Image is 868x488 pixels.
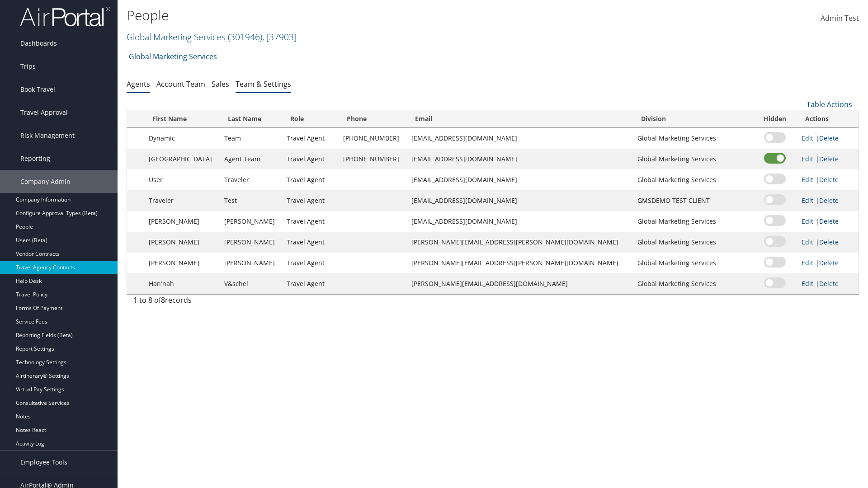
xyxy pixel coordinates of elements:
[282,253,339,273] td: Travel Agent
[133,295,303,310] div: 1 to 8 of records
[407,273,633,294] td: [PERSON_NAME][EMAIL_ADDRESS][DOMAIN_NAME]
[220,128,282,149] td: Team
[220,273,282,294] td: V&schel
[633,273,753,294] td: Global Marketing Services
[144,211,220,232] td: [PERSON_NAME]
[282,169,339,190] td: Travel Agent
[407,169,633,190] td: [EMAIL_ADDRESS][DOMAIN_NAME]
[633,211,753,232] td: Global Marketing Services
[407,149,633,169] td: [EMAIL_ADDRESS][DOMAIN_NAME]
[821,13,859,23] span: Admin Test
[144,273,220,294] td: Han'nah
[797,253,859,273] td: |
[156,79,205,89] a: Account Team
[807,99,852,109] a: Table Actions
[819,217,839,225] a: Delete
[282,149,339,169] td: Travel Agent
[220,110,282,128] th: Last Name
[282,232,339,253] td: Travel Agent
[20,147,50,170] span: Reporting
[220,190,282,211] td: Test
[753,110,797,128] th: Hidden
[819,258,839,267] a: Delete
[127,110,144,128] th: : activate to sort column descending
[797,273,859,294] td: |
[819,134,839,142] a: Delete
[262,31,297,43] span: , [ 37903 ]
[127,79,150,89] a: Agents
[802,258,813,267] a: Edit
[407,232,633,253] td: [PERSON_NAME][EMAIL_ADDRESS][PERSON_NAME][DOMAIN_NAME]
[802,279,813,288] a: Edit
[282,273,339,294] td: Travel Agent
[821,5,859,33] a: Admin Test
[282,211,339,232] td: Travel Agent
[228,31,262,43] span: ( 301946 )
[20,101,68,124] span: Travel Approval
[802,134,813,142] a: Edit
[797,110,859,128] th: Actions
[161,295,165,305] span: 8
[407,211,633,232] td: [EMAIL_ADDRESS][DOMAIN_NAME]
[144,110,220,128] th: First Name
[633,128,753,149] td: Global Marketing Services
[339,128,407,149] td: [PHONE_NUMBER]
[407,128,633,149] td: [EMAIL_ADDRESS][DOMAIN_NAME]
[819,238,839,246] a: Delete
[236,79,291,89] a: Team & Settings
[144,128,220,149] td: Dynamic
[220,149,282,169] td: Agent Team
[144,253,220,273] td: [PERSON_NAME]
[282,190,339,211] td: Travel Agent
[339,149,407,169] td: [PHONE_NUMBER]
[633,190,753,211] td: GMSDEMO TEST CLIENT
[633,232,753,253] td: Global Marketing Services
[633,149,753,169] td: Global Marketing Services
[633,110,753,128] th: Division
[20,451,67,474] span: Employee Tools
[407,190,633,211] td: [EMAIL_ADDRESS][DOMAIN_NAME]
[797,149,859,169] td: |
[144,190,220,211] td: Traveler
[20,55,36,78] span: Trips
[407,110,633,128] th: Email
[802,196,813,205] a: Edit
[220,169,282,190] td: Traveler
[802,175,813,184] a: Edit
[797,232,859,253] td: |
[819,175,839,184] a: Delete
[20,32,57,55] span: Dashboards
[220,253,282,273] td: [PERSON_NAME]
[20,170,71,193] span: Company Admin
[633,253,753,273] td: Global Marketing Services
[802,155,813,163] a: Edit
[819,279,839,288] a: Delete
[20,124,75,147] span: Risk Management
[797,169,859,190] td: |
[220,232,282,253] td: [PERSON_NAME]
[802,238,813,246] a: Edit
[144,149,220,169] td: [GEOGRAPHIC_DATA]
[339,110,407,128] th: Phone
[20,78,55,101] span: Book Travel
[802,217,813,225] a: Edit
[144,169,220,190] td: User
[127,6,615,25] h1: People
[20,6,110,27] img: airportal-logo.png
[819,196,839,205] a: Delete
[797,128,859,149] td: |
[407,253,633,273] td: [PERSON_NAME][EMAIL_ADDRESS][PERSON_NAME][DOMAIN_NAME]
[797,190,859,211] td: |
[282,110,339,128] th: Role
[144,232,220,253] td: [PERSON_NAME]
[220,211,282,232] td: [PERSON_NAME]
[127,31,297,43] a: Global Marketing Services
[282,128,339,149] td: Travel Agent
[633,169,753,190] td: Global Marketing Services
[819,155,839,163] a: Delete
[129,47,217,66] a: Global Marketing Services
[212,79,229,89] a: Sales
[797,211,859,232] td: |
